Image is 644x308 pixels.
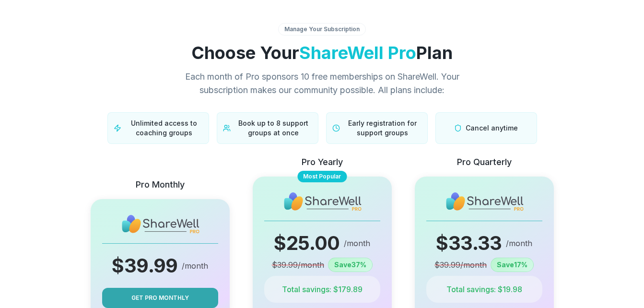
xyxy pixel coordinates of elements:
span: Get Pro Monthly [131,294,189,302]
span: Cancel anytime [466,123,518,133]
p: Pro Monthly [136,178,185,191]
span: ShareWell Pro [299,42,416,63]
div: Manage Your Subscription [278,23,366,36]
p: Pro Quarterly [457,155,512,169]
p: Pro Yearly [302,155,343,169]
h1: Choose Your Plan [9,43,636,62]
span: Book up to 8 support groups at once [234,118,312,138]
span: Early registration for support groups [344,118,422,138]
p: Each month of Pro sponsors 10 free memberships on ShareWell. Your subscription makes our communit... [161,70,483,97]
button: Get Pro Monthly [102,288,218,308]
span: Unlimited access to coaching groups [125,118,203,138]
